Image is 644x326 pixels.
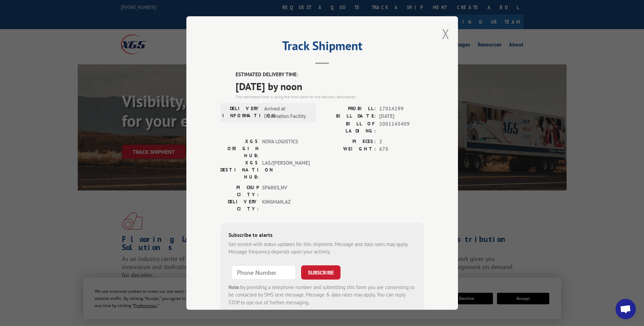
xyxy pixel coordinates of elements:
div: Subscribe to alerts [228,231,416,241]
label: BILL DATE: [322,113,376,120]
label: DELIVERY INFORMATION: [222,105,261,120]
label: WEIGHT: [322,145,376,153]
span: SPARKS , NV [262,184,308,198]
span: LAS/[PERSON_NAME] [262,159,308,181]
label: DELIVERY CITY: [220,198,259,212]
label: ESTIMATED DELIVERY TIME: [236,71,424,79]
span: Arrived at Destination Facility [264,105,310,120]
span: 2001145409 [379,120,424,135]
button: Close modal [442,25,449,43]
h2: Track Shipment [220,41,424,54]
div: The estimated time is using the time zone for the delivery destination. [236,94,424,100]
span: [DATE] [379,113,424,120]
label: PROBILL: [322,105,376,113]
span: 2 [379,138,424,146]
span: 678 [379,145,424,153]
div: Open chat [615,299,636,319]
button: SUBSCRIBE [301,265,341,280]
span: 17014299 [379,105,424,113]
span: NOVA LOGISTICS [262,138,308,159]
strong: Note: [228,284,240,290]
label: BILL OF LADING: [322,120,376,135]
div: Get texted with status updates for this shipment. Message and data rates may apply. Message frequ... [228,241,416,256]
label: XGS DESTINATION HUB: [220,159,259,181]
span: [DATE] by noon [236,79,424,94]
span: KINGMAN , AZ [262,198,308,212]
label: XGS ORIGIN HUB: [220,138,259,159]
label: PICKUP CITY: [220,184,259,198]
div: by providing a telephone number and submitting this form you are consenting to be contacted by SM... [228,284,416,307]
input: Phone Number [231,265,296,280]
label: PIECES: [322,138,376,146]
